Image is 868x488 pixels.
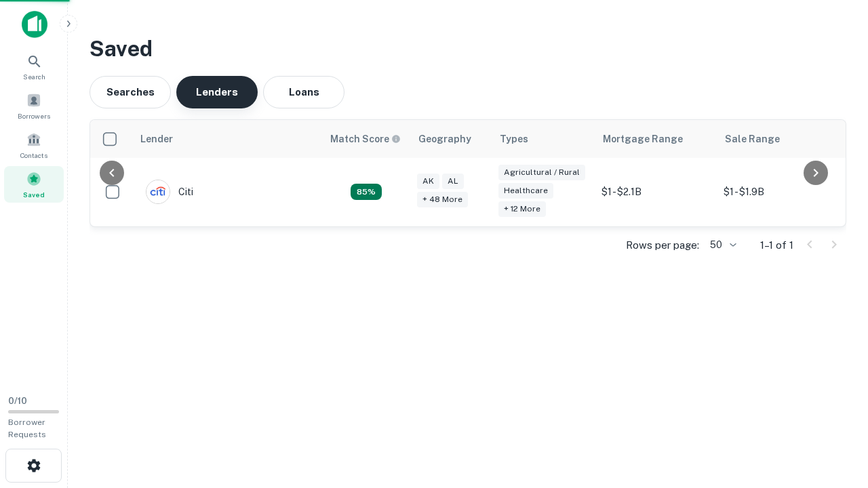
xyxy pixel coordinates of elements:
a: Borrowers [4,87,64,124]
th: Types [492,120,595,158]
span: Borrowers [18,110,50,121]
th: Mortgage Range [595,120,717,158]
div: Capitalize uses an advanced AI algorithm to match your search with the best lender. The match sco... [330,131,401,146]
div: + 12 more [498,201,546,217]
th: Geography [410,120,492,158]
th: Lender [132,120,322,158]
img: capitalize-icon.png [22,11,47,38]
span: Saved [23,189,45,200]
div: Geography [418,131,471,147]
button: Searches [90,76,171,108]
div: 50 [705,235,738,255]
div: + 48 more [417,192,468,207]
div: Mortgage Range [603,131,683,147]
h6: Match Score [330,131,398,146]
div: Types [500,131,528,147]
a: Search [4,48,64,85]
div: Sale Range [725,131,780,147]
h3: Saved [90,33,846,65]
div: Healthcare [498,183,553,199]
button: Lenders [176,76,258,108]
span: Contacts [20,150,47,161]
iframe: Chat Widget [800,380,868,445]
p: Rows per page: [626,237,699,253]
div: AL [442,174,464,189]
span: 0 / 10 [8,396,27,406]
th: Capitalize uses an advanced AI algorithm to match your search with the best lender. The match sco... [322,120,410,158]
a: Contacts [4,127,64,163]
img: picture [146,180,170,203]
div: Citi [146,180,193,204]
div: Agricultural / Rural [498,165,585,180]
div: Lender [140,131,173,147]
td: $1 - $1.9B [717,158,839,226]
th: Sale Range [717,120,839,158]
td: $1 - $2.1B [595,158,717,226]
a: Saved [4,166,64,203]
span: Search [23,71,45,82]
button: Loans [263,76,344,108]
div: AK [417,174,439,189]
p: 1–1 of 1 [760,237,793,253]
span: Borrower Requests [8,418,46,439]
div: Capitalize uses an advanced AI algorithm to match your search with the best lender. The match sco... [351,184,382,200]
